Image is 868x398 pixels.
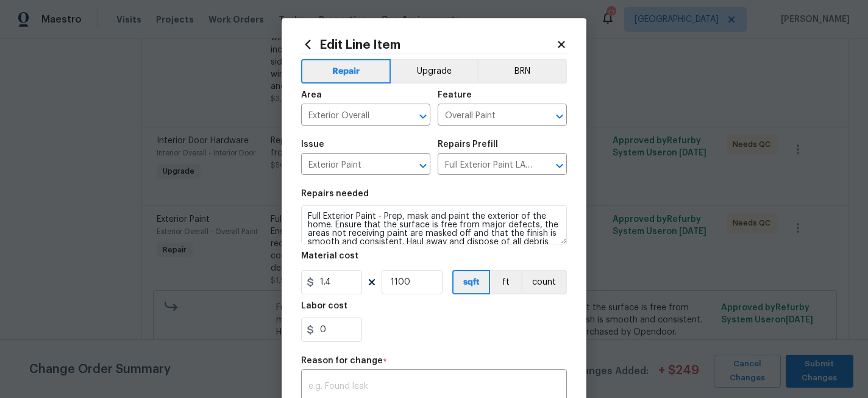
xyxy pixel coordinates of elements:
button: Open [414,108,432,125]
button: sqft [452,270,490,294]
button: BRN [477,59,567,84]
h5: Repairs Prefill [438,140,498,149]
h5: Material cost [301,252,358,260]
textarea: Full Exterior Paint - Prep, mask and paint the exterior of the home. Ensure that the surface is f... [301,205,567,244]
button: Open [551,157,568,174]
button: Repair [301,59,391,84]
h2: Edit Line Item [301,38,556,51]
button: Open [414,157,432,174]
button: ft [490,270,521,294]
button: Open [551,108,568,125]
h5: Repairs needed [301,190,369,198]
h5: Area [301,91,322,99]
h5: Issue [301,140,324,149]
h5: Labor cost [301,302,347,310]
button: count [521,270,567,294]
h5: Reason for change [301,357,383,365]
h5: Feature [438,91,472,99]
button: Upgrade [391,59,478,84]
